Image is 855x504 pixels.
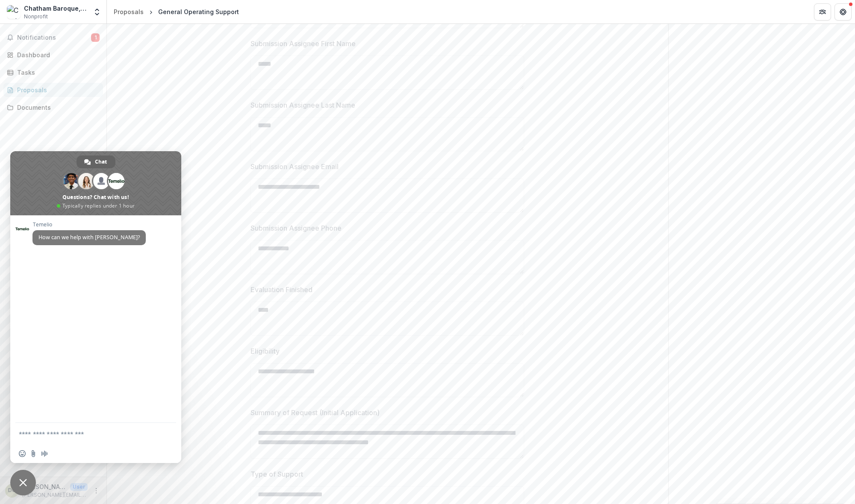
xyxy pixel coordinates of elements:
button: Open entity switcher [91,3,103,21]
img: Chatham Baroque, Inc. [7,5,21,19]
button: Notifications1 [3,31,103,44]
a: Documents [3,100,103,114]
span: How can we help with [PERSON_NAME]? [38,234,140,241]
p: Eligibility [251,346,280,356]
p: Summary of Request (Initial Application) [251,407,380,418]
p: Submission Assignee First Name [251,38,356,49]
p: Submission Assignee Email [251,161,339,172]
span: Notifications [17,34,91,41]
button: Partners [814,3,831,21]
p: [PERSON_NAME][EMAIL_ADDRESS][DOMAIN_NAME] [22,491,88,499]
a: Chat [77,155,115,168]
span: Insert an emoji [19,450,26,457]
p: Type of Support [251,469,303,479]
a: Proposals [110,6,147,18]
div: Documents [17,103,96,112]
p: User [70,483,88,491]
textarea: Compose your message... [19,423,156,444]
p: Evaluation Finished [251,284,313,295]
span: Temelio [32,222,146,228]
nav: breadcrumb [110,6,242,18]
div: Proposals [114,7,144,16]
p: Submission Assignee Phone [251,223,342,233]
div: Tasks [17,68,96,77]
p: [PERSON_NAME] [22,482,67,491]
a: Close chat [10,470,36,495]
p: Submission Assignee Last Name [251,100,355,110]
span: Chat [95,155,107,168]
button: More [91,486,101,496]
div: General Operating Support [158,7,239,16]
span: Audio message [41,450,48,457]
div: Proposals [17,85,96,94]
span: 1 [91,33,100,42]
span: Send a file [30,450,37,457]
a: Dashboard [3,48,103,62]
div: Donna Goyak [8,488,16,493]
a: Tasks [3,65,103,79]
span: Nonprofit [24,13,48,21]
div: Chatham Baroque, Inc. [24,4,88,13]
a: Proposals [3,83,103,97]
div: Dashboard [17,50,96,59]
button: Get Help [834,3,852,21]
